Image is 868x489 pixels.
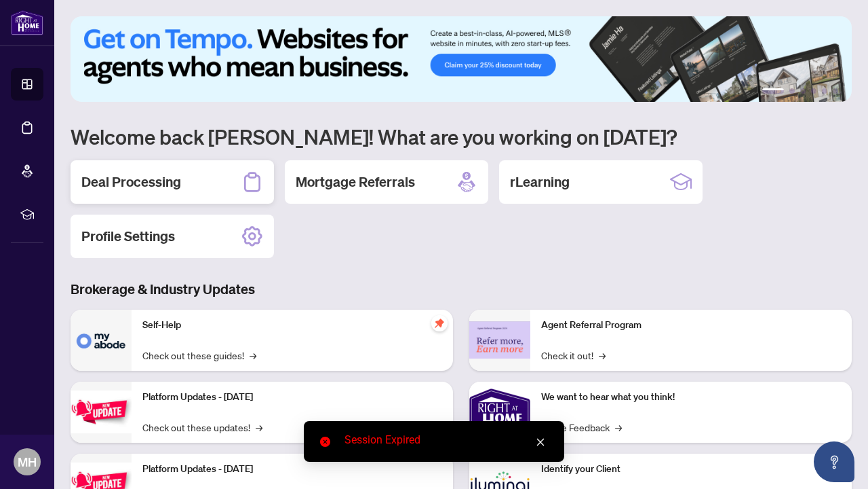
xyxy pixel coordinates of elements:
h2: Mortgage Referrals [296,173,415,192]
span: close [536,437,545,447]
span: close-circle [320,437,330,447]
p: We want to hear what you think! [541,390,841,405]
img: Platform Updates - July 21, 2025 [71,391,132,433]
img: Slide 0 [71,16,852,102]
span: pushpin [431,315,448,331]
h2: Profile Settings [81,227,175,246]
span: → [250,348,256,363]
button: 6 [833,88,838,94]
p: Platform Updates - [DATE] [142,462,442,477]
h2: rLearning [510,173,570,192]
h2: Deal Processing [81,173,181,192]
span: → [599,348,606,363]
a: Check out these updates!→ [142,420,262,435]
span: MH [18,452,37,471]
a: Check it out!→ [541,348,606,363]
img: Self-Help [71,310,132,371]
button: 3 [800,88,806,94]
p: Platform Updates - [DATE] [142,390,442,405]
p: Identify your Client [541,462,841,477]
p: Agent Referral Program [541,318,841,333]
h1: Welcome back [PERSON_NAME]! What are you working on [DATE]? [71,124,852,149]
button: 2 [789,88,795,94]
span: → [615,420,622,435]
img: logo [11,10,43,35]
a: Check out these guides!→ [142,348,256,363]
button: 1 [762,88,784,94]
img: We want to hear what you think! [469,382,530,443]
button: 4 [811,88,816,94]
h3: Brokerage & Industry Updates [71,280,852,299]
span: → [256,420,262,435]
a: Leave Feedback→ [541,420,622,435]
a: Close [533,435,548,450]
button: 5 [822,88,827,94]
img: Agent Referral Program [469,321,530,359]
div: Session Expired [344,432,548,448]
p: Self-Help [142,318,442,333]
button: Open asap [814,441,854,482]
